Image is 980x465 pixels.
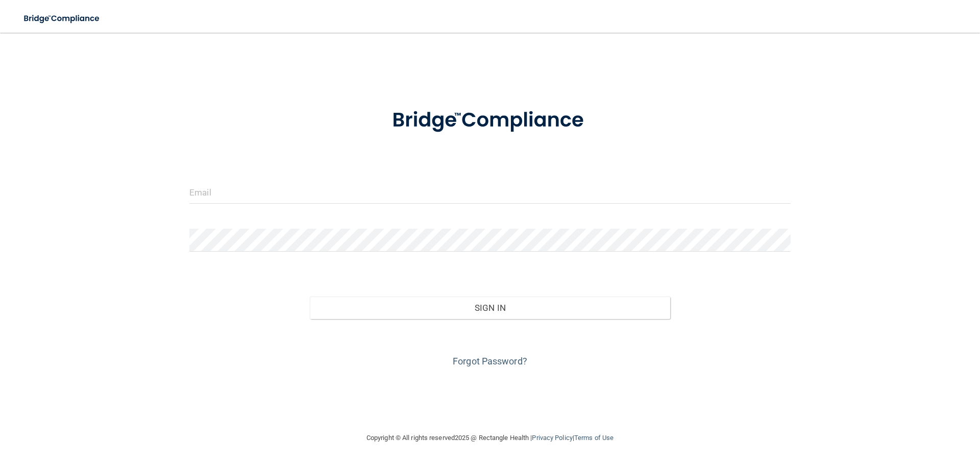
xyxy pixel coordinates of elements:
[310,297,671,319] button: Sign In
[453,356,527,366] a: Forgot Password?
[189,181,791,204] input: Email
[15,8,109,29] img: bridge_compliance_login_screen.278c3ca4.svg
[304,422,676,454] div: Copyright © All rights reserved 2025 @ Rectangle Health | |
[371,94,609,147] img: bridge_compliance_login_screen.278c3ca4.svg
[574,434,614,442] a: Terms of Use
[532,434,572,442] a: Privacy Policy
